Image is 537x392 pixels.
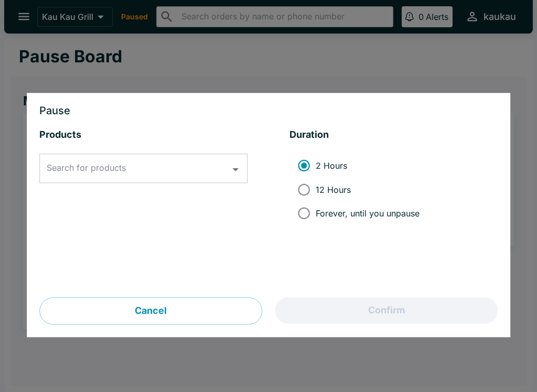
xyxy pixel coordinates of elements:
[289,129,498,141] h5: Duration
[39,129,248,141] h5: Products
[316,184,351,195] span: 12 Hours
[316,160,347,171] span: 2 Hours
[39,298,262,325] button: Cancel
[228,161,244,178] button: Open
[316,208,420,219] span: Forever, until you unpause
[39,106,498,116] h3: Pause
